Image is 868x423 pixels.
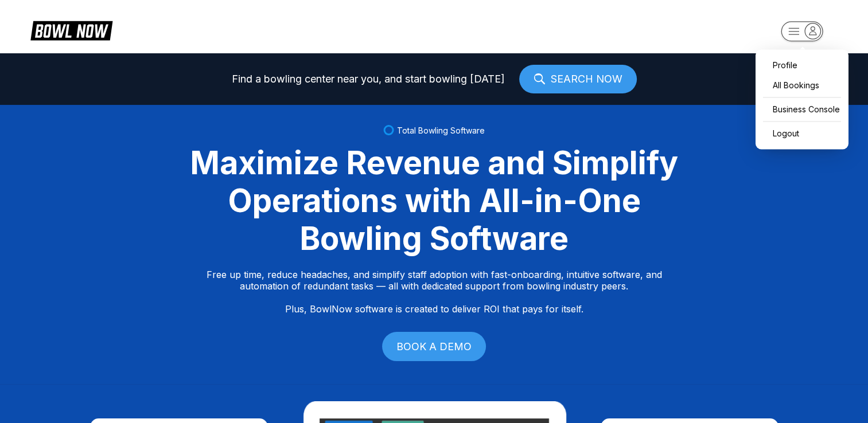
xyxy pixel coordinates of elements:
span: Total Bowling Software [397,126,485,135]
span: Find a bowling center near you, and start bowling [DATE] [232,73,505,85]
a: BOOK A DEMO [382,332,486,361]
p: Free up time, reduce headaches, and simplify staff adoption with fast-onboarding, intuitive softw... [207,269,662,315]
a: Business Console [761,99,843,119]
a: All Bookings [761,75,843,95]
button: Logout [761,123,802,143]
a: SEARCH NOW [519,65,637,93]
a: Profile [761,55,843,75]
div: Maximize Revenue and Simplify Operations with All-in-One Bowling Software [176,144,692,257]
